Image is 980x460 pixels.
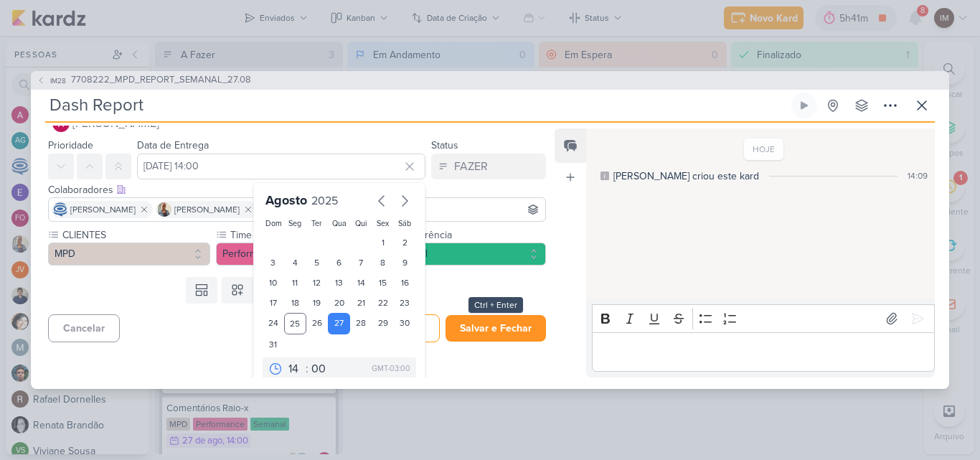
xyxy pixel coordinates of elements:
[592,304,935,332] div: Editor toolbar
[394,253,416,273] div: 9
[70,203,136,216] span: [PERSON_NAME]
[309,218,326,230] div: Ter
[328,253,350,273] div: 6
[265,192,307,208] span: Agosto
[350,273,372,293] div: 14
[263,253,285,273] div: 3
[229,227,378,243] label: Time
[284,253,306,273] div: 4
[372,363,410,375] div: GMT-03:00
[372,293,394,313] div: 22
[353,218,369,230] div: Qui
[284,293,306,313] div: 18
[328,313,350,334] div: 27
[306,253,329,273] div: 5
[394,273,416,293] div: 16
[48,75,68,86] span: IM28
[157,202,171,217] img: Iara Santos
[468,297,523,313] div: Ctrl + Enter
[454,158,488,175] div: FAZER
[372,273,394,293] div: 15
[263,293,285,313] div: 17
[394,313,416,334] div: 30
[431,139,458,151] label: Status
[263,313,285,334] div: 24
[592,332,935,372] div: Editor editing area: main
[372,253,394,273] div: 8
[48,243,210,266] button: MPD
[37,73,251,88] button: IM28 7708222_MPD_REPORT_SEMANAL_27.08
[48,139,93,151] label: Prioridade
[71,73,251,88] span: 7708222_MPD_REPORT_SEMANAL_27.08
[45,93,788,118] input: Kard Sem Título
[384,243,546,266] button: Semanal
[374,218,391,230] div: Sex
[908,169,928,182] div: 14:09
[306,273,329,293] div: 12
[328,293,350,313] div: 20
[306,293,329,313] div: 19
[397,227,546,243] label: Recorrência
[263,273,285,293] div: 10
[53,202,67,217] img: Caroline Traven De Andrade
[311,194,338,208] span: 2025
[613,169,759,184] div: [PERSON_NAME] criou este kard
[263,334,285,355] div: 31
[397,218,413,230] div: Sáb
[331,218,347,230] div: Qua
[284,273,306,293] div: 11
[446,315,546,342] button: Salvar e Fechar
[306,313,329,334] div: 26
[350,313,372,334] div: 28
[287,218,303,230] div: Seg
[137,139,209,151] label: Data de Entrega
[137,154,425,179] input: Select a date
[798,100,810,111] div: Ligar relógio
[306,360,308,377] div: :
[216,243,378,266] button: Performance
[265,218,282,230] div: Dom
[431,154,546,179] button: FAZER
[284,313,306,334] div: 25
[174,203,240,216] span: [PERSON_NAME]
[394,293,416,313] div: 23
[394,233,416,253] div: 2
[48,182,546,197] div: Colaboradores
[350,293,372,313] div: 21
[372,313,394,334] div: 29
[350,253,372,273] div: 7
[372,233,394,253] div: 1
[61,227,210,243] label: CLIENTES
[48,314,120,342] button: Cancelar
[328,273,350,293] div: 13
